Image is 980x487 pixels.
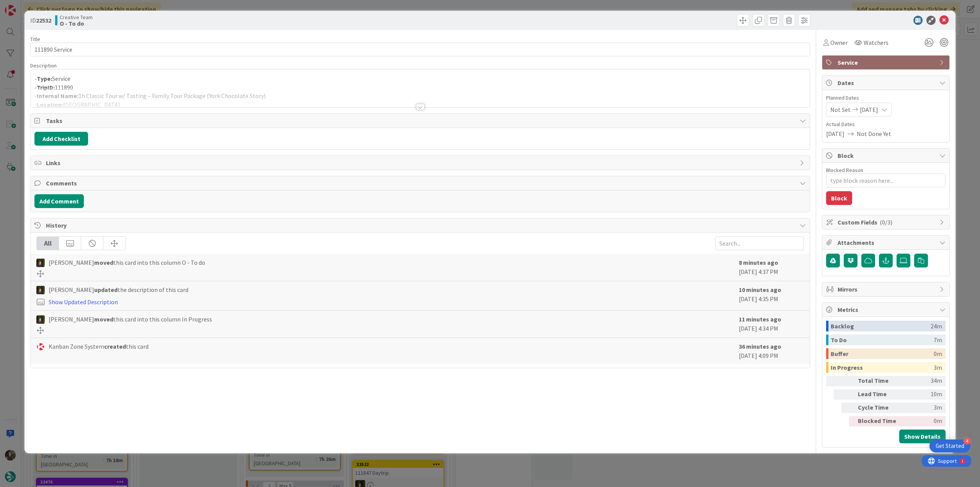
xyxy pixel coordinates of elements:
[94,286,118,294] b: updated
[94,259,113,266] b: moved
[34,74,806,83] p: - Service
[934,362,942,373] div: 3m
[46,158,796,167] span: Links
[40,3,42,9] div: 1
[715,236,804,250] input: Search...
[46,221,796,230] span: History
[30,16,51,25] span: ID
[46,116,796,125] span: Tasks
[739,315,804,334] div: [DATE] 4:34 PM
[30,36,40,43] label: Title
[838,285,936,294] span: Mirrors
[37,75,52,82] strong: Type:
[903,403,942,413] div: 3m
[830,105,851,114] span: Not Set
[36,315,45,324] img: MC
[864,38,889,47] span: Watchers
[30,62,57,69] span: Description
[831,362,934,373] div: In Progress
[49,298,118,306] a: Show Updated Description
[739,342,804,360] div: [DATE] 4:09 PM
[858,403,900,413] div: Cycle Time
[831,335,934,345] div: To Do
[831,348,934,359] div: Buffer
[739,343,781,350] b: 36 minutes ago
[826,120,946,128] span: Actual Dates
[37,237,59,250] div: All
[34,132,88,146] button: Add Checklist
[838,58,936,67] span: Service
[104,343,126,350] b: created
[931,321,942,331] div: 24m
[826,191,852,205] button: Block
[858,416,900,426] div: Blocked Time
[739,259,778,266] b: 8 minutes ago
[838,151,936,160] span: Block
[16,1,35,10] span: Support
[36,286,45,294] img: MC
[838,305,936,314] span: Metrics
[739,285,804,307] div: [DATE] 4:35 PM
[49,315,212,324] span: [PERSON_NAME] this card into this column In Progress
[739,315,781,323] b: 11 minutes ago
[34,83,806,92] p: - 111890
[826,94,946,102] span: Planned Dates
[880,218,892,226] span: ( 0/3 )
[903,389,942,400] div: 10m
[934,335,942,345] div: 7m
[964,438,970,444] div: 4
[838,238,936,247] span: Attachments
[30,43,810,56] input: type card name here...
[49,285,188,294] span: [PERSON_NAME] the description of this card
[903,376,942,386] div: 34m
[929,439,970,453] div: Open Get Started checklist, remaining modules: 4
[36,259,45,267] img: MC
[739,258,804,277] div: [DATE] 4:37 PM
[838,218,936,227] span: Custom Fields
[857,129,891,138] span: Not Done Yet
[936,442,964,450] div: Get Started
[826,167,863,174] label: Blocked Reason
[46,179,796,188] span: Comments
[858,389,900,400] div: Lead Time
[60,14,93,20] span: Creative Team
[830,38,848,47] span: Owner
[94,315,113,323] b: moved
[903,416,942,426] div: 0m
[838,78,936,87] span: Dates
[34,194,84,208] button: Add Comment
[858,376,900,386] div: Total Time
[49,258,205,267] span: [PERSON_NAME] this card into this column O - To do
[37,84,55,91] strong: TripID:
[831,321,931,331] div: Backlog
[899,430,946,443] button: Show Details
[60,20,93,26] b: O - To do
[739,286,781,294] b: 10 minutes ago
[934,348,942,359] div: 0m
[826,129,844,138] span: [DATE]
[36,343,45,351] img: KS
[860,105,878,114] span: [DATE]
[36,16,51,24] b: 22532
[49,342,149,351] span: Kanban Zone System this card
